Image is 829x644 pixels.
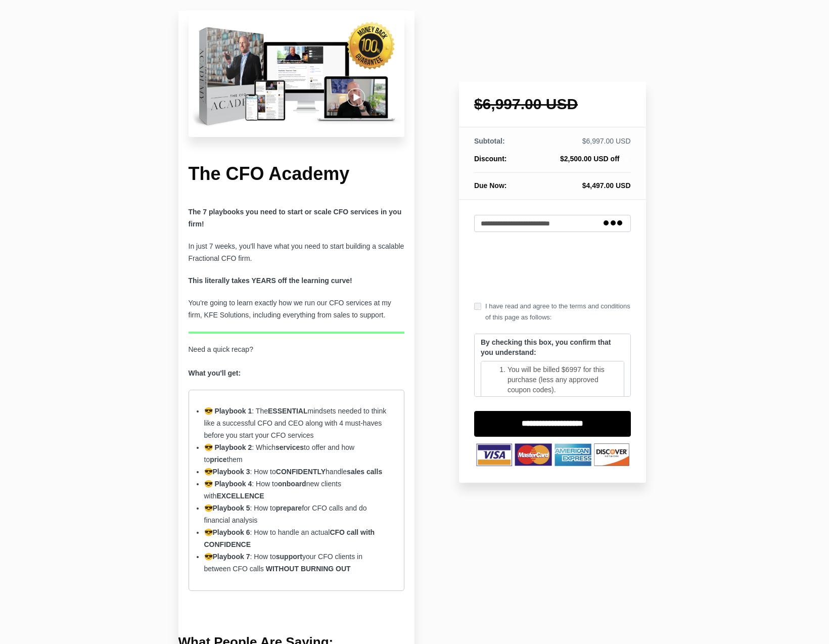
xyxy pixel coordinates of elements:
[582,181,631,190] span: $4,497.00 USD
[204,528,375,548] span: 😎 : How to handle an actual
[508,395,618,435] li: You will receive Playbook 1 at the time of purchase. The additional 6 playbooks will be released ...
[508,364,618,395] li: You will be billed $6997 for this purchase (less any approved coupon codes).
[189,241,405,265] p: In just 7 weeks, you'll have what you need to start building a scalable Fractional CFO firm.
[189,16,405,137] img: c16be55-448c-d20c-6def-ad6c686240a2_Untitled_design-20.png
[474,137,505,145] span: Subtotal:
[472,240,633,293] iframe: Secure payment input frame
[216,492,264,500] strong: EXCELLENCE
[366,468,382,476] strong: calls
[474,303,481,310] input: I have read and agree to the terms and conditions of this page as follows:
[189,369,241,377] strong: What you'll get:
[474,154,524,173] th: Discount:
[204,405,389,442] li: : The mindsets needed to think like a successful CFO and CEO along with 4 must-haves before you s...
[622,155,631,163] i: close
[213,553,250,561] strong: Playbook 7
[204,443,252,451] strong: 😎 Playbook 2
[275,443,304,451] strong: services
[189,277,352,285] strong: This literally takes YEARS off the learning curve!
[474,97,631,112] h1: $6,997.00 USD
[204,480,341,500] span: : How to new clients with
[213,504,250,512] strong: Playbook 5
[204,468,383,476] span: 😎 : How to handle
[524,136,631,154] td: $6,997.00 USD
[204,480,252,488] strong: 😎 Playbook 4
[474,442,631,468] img: TNbqccpWSzOQmI4HNVXb_Untitled_design-53.png
[276,504,302,512] strong: prepare
[204,407,252,415] strong: 😎 Playbook 1
[620,155,631,166] a: close
[276,553,302,561] strong: support
[189,208,402,228] b: The 7 playbooks you need to start or scale CFO services in you firm!
[189,297,405,321] p: You're going to learn exactly how we run our CFO services at my firm, KFE Solutions, including ev...
[210,455,226,464] strong: price
[474,173,524,191] th: Due Now:
[481,338,611,356] strong: By checking this box, you confirm that you understand:
[213,468,250,476] strong: Playbook 3
[204,528,375,548] strong: CFO call with CONFIDENCE
[347,468,364,476] strong: sales
[474,301,631,323] label: I have read and agree to the terms and conditions of this page as follows:
[276,468,326,476] strong: CONFIDENTLY
[278,480,306,488] strong: onboard
[560,155,620,163] span: $2,500.00 USD off
[204,504,367,524] span: 😎 : How to for CFO calls and do financial analysis
[189,344,405,380] p: Need a quick recap?
[189,162,405,186] h1: The CFO Academy
[268,407,308,415] strong: ESSENTIAL
[266,565,351,573] strong: WITHOUT BURNING OUT
[213,528,250,536] strong: Playbook 6
[204,553,362,573] span: 😎 : How to your CFO clients in between CFO calls
[204,443,355,464] span: : Which to offer and how to them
